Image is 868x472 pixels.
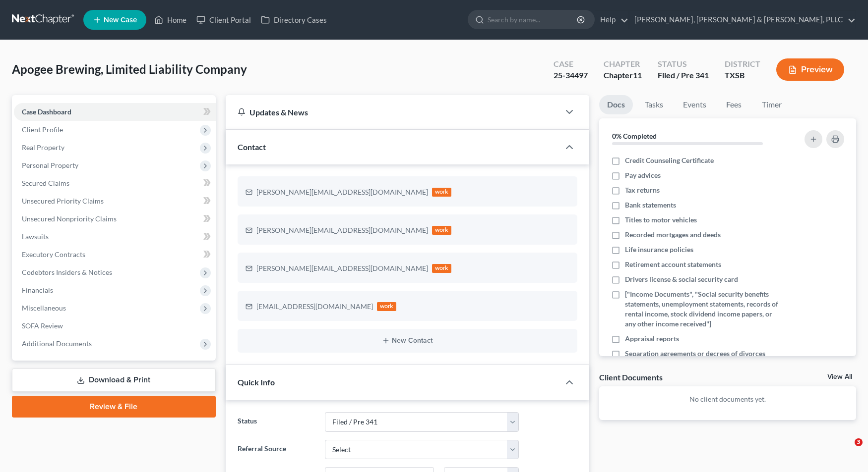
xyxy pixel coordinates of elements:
[718,95,750,114] a: Fees
[834,438,858,462] iframe: Intercom live chat
[104,16,137,24] span: New Case
[612,132,657,140] strong: 0% Completed
[725,58,760,70] div: District
[599,372,663,382] div: Client Documents
[607,394,848,404] p: No client documents yet.
[625,200,676,210] span: Bank statements
[625,185,660,195] span: Tax returns
[22,214,117,223] span: Unsecured Nonpriority Claims
[625,170,661,180] span: Pay advices
[238,107,548,117] div: Updates & News
[22,339,92,348] span: Additional Documents
[22,143,64,152] span: Real Property
[855,438,863,446] span: 3
[625,245,693,255] span: Life insurance policies
[625,156,714,165] span: Credit Counseling Certificate
[14,228,216,246] a: Lawsuits
[14,174,216,192] a: Secured Claims
[658,70,709,81] div: Filed / Pre 341
[256,302,373,312] div: [EMAIL_ADDRESS][DOMAIN_NAME]
[149,11,191,29] a: Home
[22,197,104,205] span: Unsecured Priority Claims
[14,246,216,263] a: Executory Contracts
[14,103,216,121] a: Case Dashboard
[256,225,428,235] div: [PERSON_NAME][EMAIL_ADDRESS][DOMAIN_NAME]
[22,268,112,276] span: Codebtors Insiders & Notices
[14,317,216,335] a: SOFA Review
[22,304,66,312] span: Miscellaneous
[488,10,578,29] input: Search by name...
[191,11,256,29] a: Client Portal
[12,62,247,76] span: Apogee Brewing, Limited Liability Company
[432,264,452,273] div: work
[22,179,69,187] span: Secured Claims
[377,302,397,311] div: work
[22,286,53,294] span: Financials
[776,58,844,81] button: Preview
[22,232,49,241] span: Lawsuits
[604,58,642,70] div: Chapter
[554,58,588,70] div: Case
[14,210,216,228] a: Unsecured Nonpriority Claims
[658,58,709,70] div: Status
[754,95,790,114] a: Timer
[256,11,332,29] a: Directory Cases
[827,373,852,380] a: View All
[432,226,452,235] div: work
[625,260,721,269] span: Retirement account statements
[629,11,856,29] a: [PERSON_NAME], [PERSON_NAME] & [PERSON_NAME], PLLC
[233,440,320,460] label: Referral Source
[675,95,714,114] a: Events
[595,11,628,29] a: Help
[256,187,428,197] div: [PERSON_NAME][EMAIL_ADDRESS][DOMAIN_NAME]
[625,349,765,359] span: Separation agreements or decrees of divorces
[604,70,642,81] div: Chapter
[633,70,642,80] span: 11
[233,412,320,432] label: Status
[554,70,588,81] div: 25-34497
[12,368,216,392] a: Download & Print
[22,321,63,330] span: SOFA Review
[637,95,671,114] a: Tasks
[246,337,569,345] button: New Contact
[625,334,679,344] span: Appraisal reports
[625,289,784,329] span: ["Income Documents", "Social security benefits statements, unemployment statements, records of re...
[256,263,428,273] div: [PERSON_NAME][EMAIL_ADDRESS][DOMAIN_NAME]
[22,107,71,116] span: Case Dashboard
[432,188,452,197] div: work
[599,95,633,114] a: Docs
[725,70,760,81] div: TXSB
[238,142,266,152] span: Contact
[625,274,738,284] span: Drivers license & social security card
[625,215,697,225] span: Titles to motor vehicles
[14,192,216,210] a: Unsecured Priority Claims
[238,377,275,387] span: Quick Info
[22,161,78,169] span: Personal Property
[12,396,216,418] a: Review & File
[625,230,721,240] span: Recorded mortgages and deeds
[22,250,85,259] span: Executory Contracts
[22,125,63,134] span: Client Profile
